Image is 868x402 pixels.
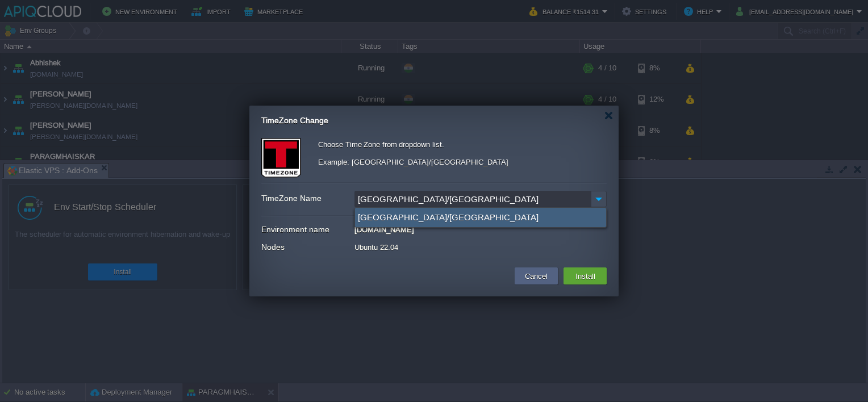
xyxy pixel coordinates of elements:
[261,116,328,125] span: TimeZone Change
[354,240,607,252] div: Ubuntu 22.04
[355,208,606,227] div: [GEOGRAPHIC_DATA]/[GEOGRAPHIC_DATA]
[318,138,603,152] p: Choose Time Zone from dropdown list.
[261,222,353,237] label: Environment name
[521,269,551,283] button: Cancel
[261,191,353,206] label: TimeZone Name
[261,138,301,178] img: timezone-logo.png
[318,156,603,169] p: Example: [GEOGRAPHIC_DATA]/[GEOGRAPHIC_DATA]
[572,269,599,283] button: Install
[261,240,353,255] label: Nodes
